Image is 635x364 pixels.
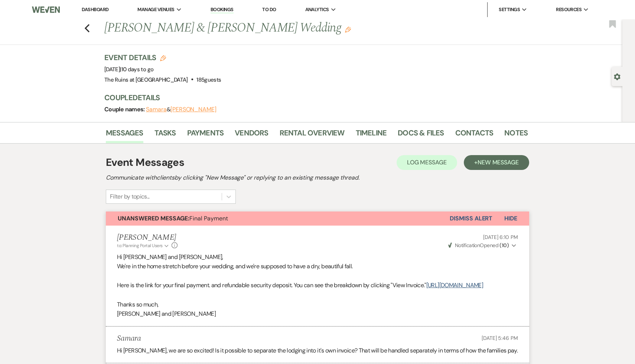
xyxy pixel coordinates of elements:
button: Samara [146,106,167,112]
span: 10 days to go [121,66,154,73]
p: Here is the link for your final payment. and refundable security deposit. You can see the breakdo... [117,281,518,290]
strong: Unanswered Message: [118,214,189,222]
button: to: Planning Portal Users [117,242,170,249]
span: [DATE] 6:10 PM [483,234,518,240]
span: [DATE] [104,66,153,73]
span: Manage Venues [137,6,174,13]
span: Final Payment [118,214,228,222]
div: Filter by topics... [110,192,150,201]
span: The Ruins at [GEOGRAPHIC_DATA] [104,76,188,83]
p: Hi [PERSON_NAME], we are so excited! Is it possible to separate the lodging into it's own invoice... [117,346,518,355]
span: Log Message [407,158,447,166]
button: Log Message [397,155,457,170]
a: Rental Overview [280,127,345,143]
a: Timeline [356,127,387,143]
button: Hide [492,211,529,226]
span: [DATE] 5:46 PM [482,335,518,341]
span: to: Planning Portal Users [117,243,163,249]
h5: [PERSON_NAME] [117,233,178,242]
h1: [PERSON_NAME] & [PERSON_NAME] Wedding [104,19,437,37]
h1: Event Messages [106,155,184,170]
img: Weven Logo [32,2,60,17]
span: Notification [455,242,480,249]
a: To Do [262,6,276,13]
span: Hide [504,214,517,222]
span: Couple names: [104,105,146,113]
a: Vendors [235,127,268,143]
h3: Couple Details [104,92,520,103]
a: Notes [504,127,528,143]
a: Payments [187,127,224,143]
a: Docs & Files [398,127,444,143]
button: Dismiss Alert [450,211,492,226]
button: NotificationOpened (10) [447,242,518,249]
p: We're in the home stretch before your wedding, and we're supposed to have a dry, beautiful fall. [117,262,518,271]
button: +New Message [464,155,529,170]
h2: Communicate with clients by clicking "New Message" or replying to an existing message thread. [106,173,529,182]
a: Tasks [154,127,176,143]
p: Hi [PERSON_NAME] and [PERSON_NAME], [117,252,518,262]
button: Edit [345,26,351,33]
button: [PERSON_NAME] [170,106,216,112]
strong: ( 10 ) [499,242,509,249]
span: Analytics [305,6,329,13]
span: | [120,66,153,73]
button: Unanswered Message:Final Payment [106,211,450,226]
span: Resources [556,6,582,13]
h5: Samara [117,334,141,343]
a: Messages [106,127,143,143]
h3: Event Details [104,52,221,63]
a: [URL][DOMAIN_NAME] [426,281,483,289]
p: Thanks so much, [117,300,518,309]
button: Open lead details [614,73,621,80]
span: 185 guests [196,76,221,83]
p: [PERSON_NAME] and [PERSON_NAME] [117,309,518,319]
span: Opened [448,242,509,249]
a: Bookings [211,6,234,13]
span: & [146,106,216,113]
a: Contacts [455,127,494,143]
a: Dashboard [82,6,108,13]
span: New Message [478,158,519,166]
span: Settings [499,6,520,13]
